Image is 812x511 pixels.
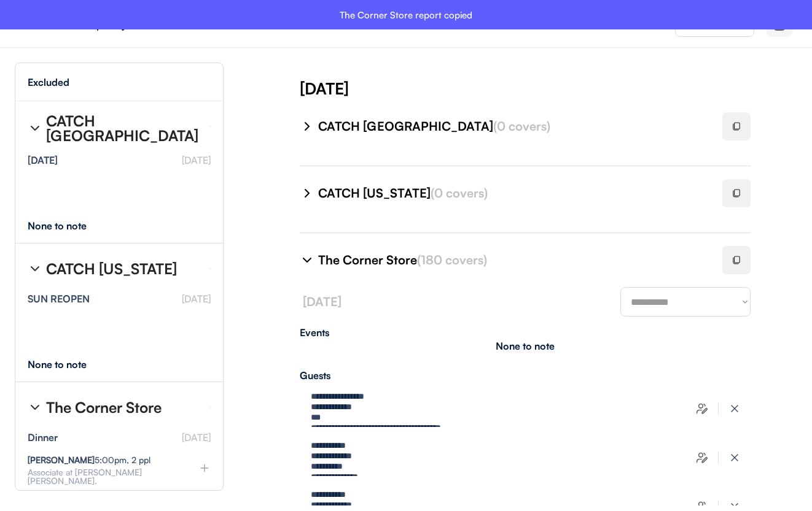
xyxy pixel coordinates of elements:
[28,155,58,165] div: [DATE]
[28,77,69,87] div: Excluded
[728,402,741,415] img: x-close%20%283%29.svg
[300,186,314,201] img: chevron-right%20%281%29.svg
[318,118,708,135] div: CATCH [GEOGRAPHIC_DATA]
[300,253,314,267] img: chevron-right%20%281%29.svg
[300,77,812,99] div: [DATE]
[46,113,200,143] div: CATCH [GEOGRAPHIC_DATA]
[493,118,550,134] font: (0 covers)
[303,294,342,309] font: [DATE]
[300,119,314,134] img: chevron-right%20%281%29.svg
[696,451,708,464] img: users-edit.svg
[28,400,42,415] img: chevron-right%20%281%29.svg
[46,261,177,276] div: CATCH [US_STATE]
[198,462,211,474] img: plus%20%281%29.svg
[28,121,42,136] img: chevron-right%20%281%29.svg
[182,431,211,444] font: [DATE]
[28,455,95,465] strong: [PERSON_NAME]
[182,293,211,305] font: [DATE]
[496,341,555,351] div: None to note
[318,185,708,202] div: CATCH [US_STATE]
[318,252,708,269] div: The Corner Store
[28,359,109,369] div: None to note
[696,402,708,415] img: users-edit.svg
[417,252,487,267] font: (180 covers)
[28,456,150,464] div: 5:00pm, 2 ppl
[46,400,162,415] div: The Corner Store
[431,185,488,201] font: (0 covers)
[28,221,109,231] div: None to note
[28,294,90,304] div: SUN REOPEN
[28,468,179,485] div: Associate at [PERSON_NAME] [PERSON_NAME].
[28,432,58,442] div: Dinner
[182,154,211,166] font: [DATE]
[300,371,751,380] div: Guests
[728,451,741,464] img: x-close%20%283%29.svg
[28,261,42,276] img: chevron-right%20%281%29.svg
[300,328,751,337] div: Events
